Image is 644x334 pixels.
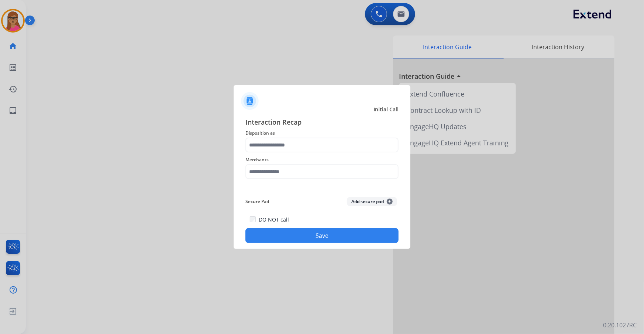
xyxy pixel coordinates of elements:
[387,199,393,205] span: +
[241,92,259,110] img: contactIcon
[245,129,399,138] span: Disposition as
[259,216,289,223] label: DO NOT call
[603,321,637,330] p: 0.20.1027RC
[245,117,399,129] span: Interaction Recap
[347,197,397,206] button: Add secure pad+
[245,197,269,206] span: Secure Pad
[373,106,399,113] span: Initial Call
[245,228,399,243] button: Save
[245,155,399,164] span: Merchants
